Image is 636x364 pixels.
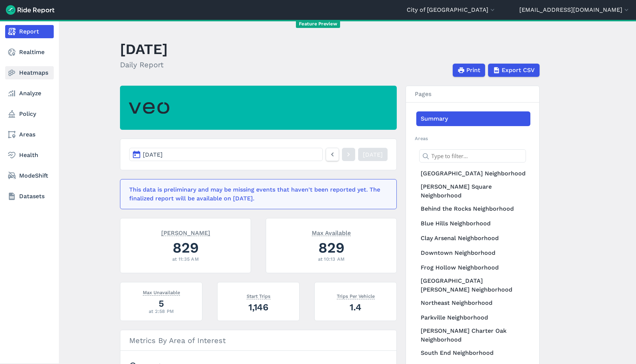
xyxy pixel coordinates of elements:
img: Veo [129,98,169,118]
span: Export CSV [502,66,535,75]
h2: Areas [415,135,530,142]
div: 1,146 [226,301,290,314]
input: Type to filter... [419,149,526,163]
h1: [DATE] [120,39,168,59]
a: Behind the Rocks Neighborhood [416,201,530,216]
button: City of [GEOGRAPHIC_DATA] [407,6,496,14]
a: [PERSON_NAME] Square Neighborhood [416,181,530,201]
a: Northeast Neighborhood [416,296,530,310]
button: Print [453,64,485,77]
a: South End Neighborhood [416,346,530,360]
a: Parkville Neighborhood [416,310,530,325]
a: Analyze [5,87,54,100]
div: 829 [129,238,242,258]
a: Summary [416,111,530,126]
div: at 11:35 AM [129,256,242,263]
a: [GEOGRAPHIC_DATA] Neighborhood [416,166,530,181]
a: [DATE] [358,148,388,161]
span: Trips Per Vehicle [337,292,375,299]
div: This data is preliminary and may be missing events that haven't been reported yet. The finalized ... [129,185,383,203]
a: [PERSON_NAME] Charter Oak Neighborhood [416,325,530,346]
button: [EMAIL_ADDRESS][DOMAIN_NAME] [519,6,630,14]
h3: Metrics By Area of Interest [120,330,396,351]
button: Export CSV [488,64,540,77]
h2: Daily Report [120,59,168,70]
a: Blue Hills Neighborhood [416,216,530,231]
span: [DATE] [143,151,163,158]
span: Start Trips [247,292,271,299]
div: at 2:58 PM [129,308,193,315]
img: Ride Report [6,5,54,15]
div: 5 [129,297,193,310]
a: Heatmaps [5,66,54,79]
a: Frog Hollow Neighborhood [416,260,530,275]
a: Downtown Neighborhood [416,246,530,260]
a: Datasets [5,190,54,203]
a: Realtime [5,46,54,59]
a: Clay Arsenal Neighborhood [416,231,530,246]
h3: Pages [406,86,539,103]
a: Health [5,149,54,162]
a: Policy [5,107,54,121]
span: Max Available [312,229,351,236]
div: 1.4 [324,301,388,314]
div: at 10:13 AM [275,256,388,263]
span: [PERSON_NAME] [161,229,210,236]
a: [GEOGRAPHIC_DATA][PERSON_NAME] Neighborhood [416,275,530,296]
button: [DATE] [129,148,323,161]
div: 829 [275,238,388,258]
span: Max Unavailable [143,288,180,296]
a: Report [5,25,54,38]
a: Areas [5,128,54,141]
a: ModeShift [5,169,54,182]
span: Print [466,66,480,75]
span: Feature Preview [296,20,340,28]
